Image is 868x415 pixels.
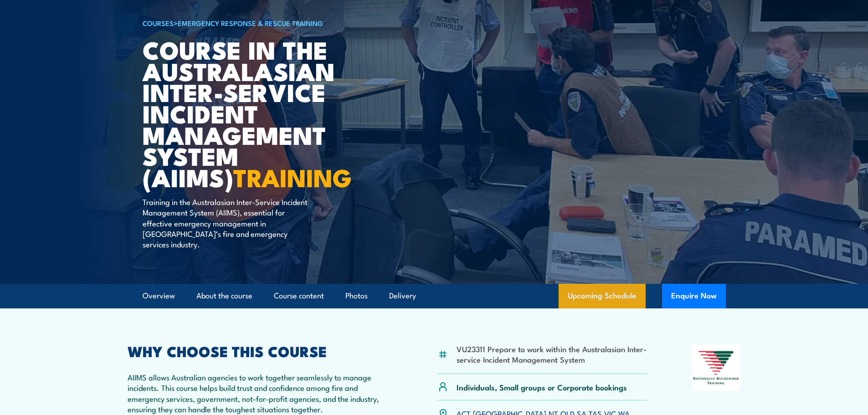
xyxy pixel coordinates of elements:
[178,18,323,28] a: Emergency Response & Rescue Training
[143,17,368,28] h6: >
[662,284,726,308] button: Enquire Now
[143,39,368,188] h1: Course in the Australasian Inter-service Incident Management System (AIIMS)
[457,382,627,392] p: Individuals, Small groups or Corporate bookings
[143,284,175,308] a: Overview
[457,343,647,365] li: VU23311 Prepare to work within the Australasian Inter-service Incident Management System
[128,372,394,415] p: AIIMS allows Australian agencies to work together seamlessly to manage incidents. This course hel...
[196,284,252,308] a: About the course
[692,344,741,391] img: Nationally Recognised Training logo.
[274,284,324,308] a: Course content
[233,158,352,195] strong: TRAINING
[128,344,394,357] h2: WHY CHOOSE THIS COURSE
[389,284,416,308] a: Delivery
[143,18,174,28] a: COURSES
[559,284,646,308] a: Upcoming Schedule
[345,284,368,308] a: Photos
[143,196,309,250] p: Training in the Australasian Inter-Service Incident Management System (AIIMS), essential for effe...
